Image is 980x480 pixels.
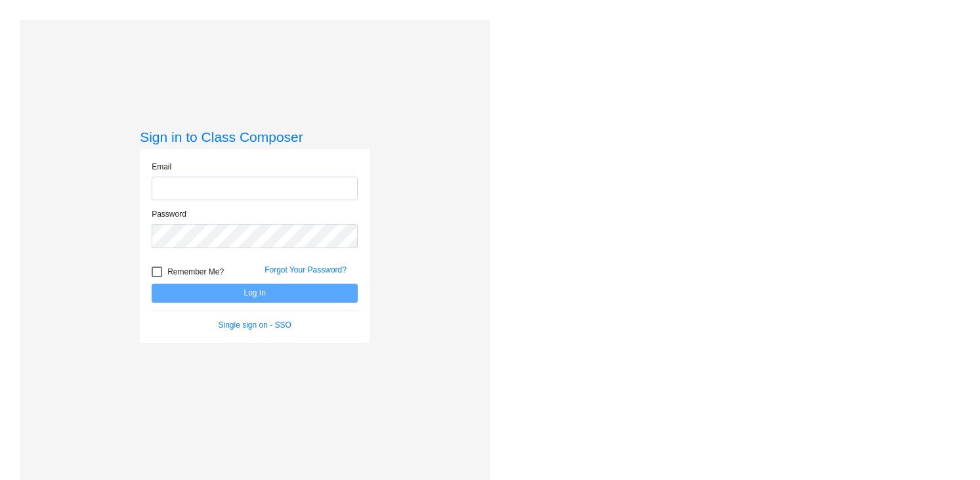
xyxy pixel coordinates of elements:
a: Single sign on - SSO [218,320,291,330]
label: Password [152,208,186,220]
a: Forgot Your Password? [265,265,347,274]
h3: Sign in to Class Composer [140,129,370,145]
label: Email [152,161,171,173]
button: Log In [152,284,358,303]
span: Remember Me? [167,264,224,280]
